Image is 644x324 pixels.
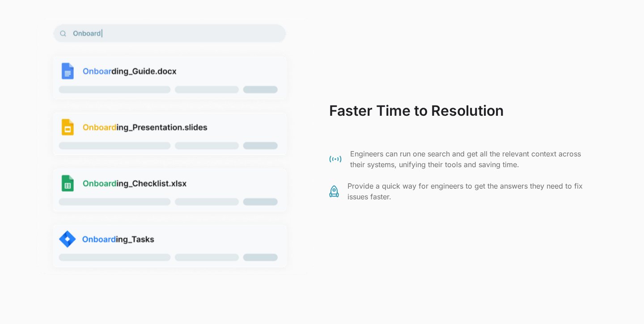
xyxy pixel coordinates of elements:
[347,181,597,202] p: Provide a quick way for engineers to get the answers they need to fix issues faster.
[599,281,644,324] iframe: Chat Widget
[350,148,597,170] p: Engineers can run one search and get all the relevant context across their systems, unifying thei...
[329,101,504,120] h3: Faster Time to Resolution
[36,17,315,276] img: image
